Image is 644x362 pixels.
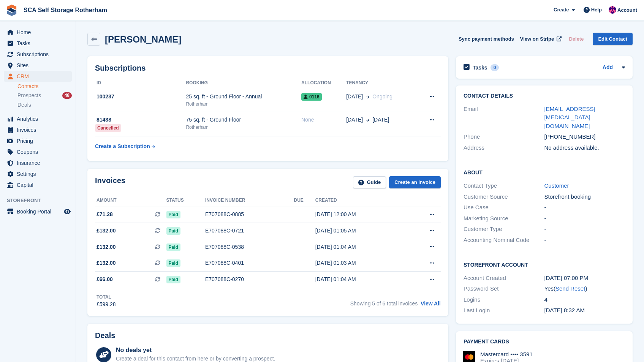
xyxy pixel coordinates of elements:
[464,133,544,141] div: Phone
[544,203,625,212] div: -
[301,93,322,101] span: 0116
[464,144,544,152] div: Address
[566,33,587,45] button: Delete
[4,49,72,60] a: menu
[95,64,441,73] h2: Subscriptions
[97,227,116,235] span: £132.00
[346,93,363,101] span: [DATE]
[464,105,544,131] div: Email
[609,6,616,14] img: Sam Chapman
[62,92,72,99] div: 48
[17,125,62,135] span: Invoices
[315,275,405,283] div: [DATE] 01:04 AM
[544,296,625,304] div: 4
[4,114,72,124] a: menu
[544,285,625,293] div: Yes
[593,33,633,45] a: Edit Contact
[95,176,125,189] h2: Invoices
[544,133,625,141] div: [PHONE_NUMBER]
[544,106,595,129] a: [EMAIL_ADDRESS][MEDICAL_DATA][DOMAIN_NAME]
[205,275,294,283] div: E707088C-0270
[17,27,62,38] span: Home
[186,77,301,89] th: Booking
[166,194,205,207] th: Status
[17,136,62,146] span: Pricing
[95,139,155,153] a: Create a Subscription
[315,227,405,235] div: [DATE] 01:05 AM
[205,194,294,207] th: Invoice number
[372,116,389,124] span: [DATE]
[17,101,72,109] a: Deals
[4,60,72,71] a: menu
[7,197,76,204] span: Storefront
[17,169,62,179] span: Settings
[95,116,186,124] div: 81438
[603,63,613,72] a: Add
[464,306,544,315] div: Last Login
[17,147,62,157] span: Coupons
[544,307,585,313] time: 2025-08-02 07:32:08 UTC
[95,194,166,207] th: Amount
[459,33,514,45] button: Sync payment methods
[520,35,554,43] span: View on Stripe
[464,339,625,345] h2: Payment cards
[301,116,346,124] div: None
[346,116,363,124] span: [DATE]
[186,116,301,124] div: 75 sq. ft - Ground Floor
[97,243,116,251] span: £132.00
[464,261,625,268] h2: Storefront Account
[4,180,72,190] a: menu
[186,101,301,107] div: Rotherham
[63,207,72,216] a: Preview store
[205,210,294,218] div: E707088C-0885
[389,176,441,189] a: Create an Invoice
[17,206,62,217] span: Booking Portal
[544,182,569,189] a: Customer
[166,243,180,251] span: Paid
[17,60,62,71] span: Sites
[544,274,625,283] div: [DATE] 07:00 PM
[4,38,72,49] a: menu
[95,93,186,101] div: 100237
[4,206,72,217] a: menu
[95,77,186,89] th: ID
[97,300,116,308] div: £599.28
[591,6,602,14] span: Help
[4,169,72,179] a: menu
[95,142,150,150] div: Create a Subscription
[464,168,625,176] h2: About
[97,259,116,267] span: £132.00
[315,259,405,267] div: [DATE] 01:03 AM
[464,296,544,304] div: Logins
[617,6,637,14] span: Account
[4,147,72,157] a: menu
[205,259,294,267] div: E707088C-0401
[17,114,62,124] span: Analytics
[491,64,499,71] div: 0
[4,27,72,38] a: menu
[166,276,180,283] span: Paid
[205,243,294,251] div: E707088C-0538
[464,193,544,201] div: Customer Source
[4,125,72,135] a: menu
[17,180,62,190] span: Capital
[350,300,418,307] span: Showing 5 of 6 total invoices
[97,294,116,300] div: Total
[95,124,121,132] div: Cancelled
[21,4,110,16] a: SCA Self Storage Rotherham
[544,193,625,201] div: Storefront booking
[4,71,72,82] a: menu
[480,351,533,358] div: Mastercard •••• 3591
[17,101,31,109] span: Deals
[166,211,180,218] span: Paid
[17,49,62,60] span: Subscriptions
[4,158,72,168] a: menu
[346,77,416,89] th: Tenancy
[544,144,625,152] div: No address available.
[353,176,386,189] a: Guide
[315,194,405,207] th: Created
[464,203,544,212] div: Use Case
[464,93,625,99] h2: Contact Details
[464,214,544,223] div: Marketing Source
[97,275,113,283] span: £66.00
